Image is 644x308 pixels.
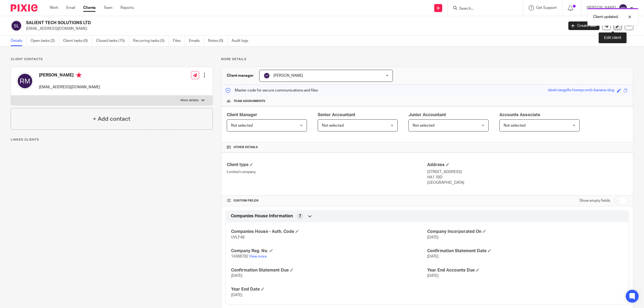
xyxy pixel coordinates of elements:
[504,124,525,127] span: Not selected
[579,198,610,203] label: Show empty fields
[548,87,614,94] div: sleek-tangello-honeycomb-banana-slug
[427,180,628,185] p: [GEOGRAPHIC_DATA]
[16,72,34,90] img: svg%3E
[11,4,38,12] img: Pixie
[221,57,633,61] p: More details
[231,267,427,273] h4: Confirmation Statement Due
[50,5,58,10] a: Work
[63,36,92,46] a: Client tasks (0)
[593,14,619,20] p: Client updated.
[11,57,213,61] p: Client contacts
[427,175,628,180] p: HA1 1BD
[133,36,169,46] a: Recurring tasks (5)
[208,36,228,46] a: Notes (0)
[427,255,438,258] span: [DATE]
[26,26,560,31] p: [EMAIL_ADDRESS][DOMAIN_NAME]
[231,229,427,234] h4: Companies House - Auth. Code
[181,98,199,102] p: More details
[225,88,318,93] p: Master code for secure communications and files
[273,74,303,78] span: [PERSON_NAME]
[11,36,27,46] a: Details
[93,115,130,123] h4: + Add contact
[227,169,427,175] p: Limited company
[427,248,623,254] h4: Confirmation Statement Date
[427,236,438,239] span: [DATE]
[11,138,213,142] p: Linked clients
[231,236,244,239] span: UVLF48
[568,21,599,30] a: Create task
[227,113,257,117] span: Client Manager
[189,36,204,46] a: Emails
[233,145,258,149] span: Other details
[26,20,453,26] h2: SALIENT TECH SOLUTIONS LTD
[83,5,96,10] a: Clients
[231,124,253,127] span: Not selected
[264,72,270,79] img: svg%3E
[322,124,344,127] span: Not selected
[231,287,427,292] h4: Year End Date
[39,72,100,79] h4: [PERSON_NAME]
[299,214,301,219] span: 7
[249,255,267,258] a: View more
[427,274,438,278] span: [DATE]
[11,20,22,31] img: svg%3E
[231,293,242,297] span: [DATE]
[427,267,623,273] h4: Year End Accounts Due
[66,5,75,10] a: Email
[232,36,252,46] a: Audit logs
[231,248,427,254] h4: Company Reg. No.
[227,162,427,168] h4: Client type
[318,113,355,117] span: Senior Accountant
[619,4,627,12] img: svg%3E
[233,99,265,103] span: Team assignments
[408,113,446,117] span: Junior Accountant
[227,199,427,203] h4: CUSTOM FIELDS
[427,169,628,175] p: [STREET_ADDRESS]
[427,162,628,168] h4: Address
[427,229,623,234] h4: Company Incorporated On
[231,213,293,219] span: Companies House Information
[499,113,540,117] span: Accounts Associate
[413,124,434,127] span: Not selected
[231,255,248,258] span: 14368782
[39,85,100,90] p: [EMAIL_ADDRESS][DOMAIN_NAME]
[76,72,82,78] i: Primary
[104,5,112,10] a: Team
[227,73,254,78] h3: Client manager
[120,5,134,10] a: Reports
[231,274,242,278] span: [DATE]
[96,36,129,46] a: Closed tasks (15)
[31,36,59,46] a: Open tasks (2)
[173,36,185,46] a: Files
